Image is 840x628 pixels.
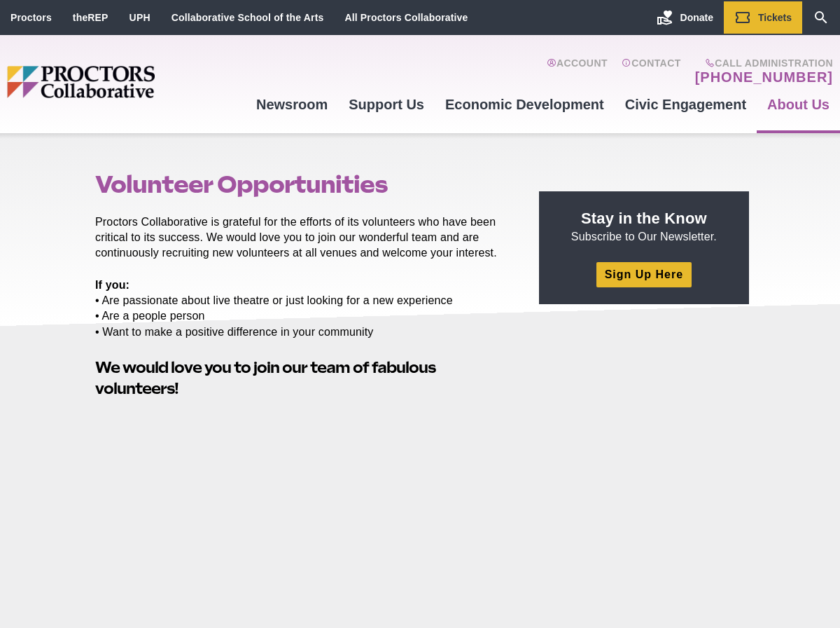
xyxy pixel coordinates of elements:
[7,66,246,97] img: Proctors logo
[95,214,507,261] p: Proctors Collaborative is grateful for the efforts of its volunteers who have been critical to it...
[338,86,435,123] a: Support Us
[73,12,108,23] a: theREP
[596,262,692,287] a: Sign Up Here
[802,1,840,34] a: Search
[95,279,129,291] strong: If you:
[615,86,757,123] a: Civic Engagement
[539,321,749,496] iframe: Advertisement
[758,12,792,23] span: Tickets
[129,12,150,23] a: UPH
[622,57,681,86] a: Contact
[646,1,724,34] a: Donate
[10,12,52,23] a: Proctors
[680,12,713,23] span: Donate
[246,86,338,123] a: Newsroom
[547,57,608,86] a: Account
[95,278,507,339] p: • Are passionate about live theatre or just looking for a new experience • Are a people person • ...
[581,210,707,227] strong: Stay in the Know
[95,357,507,400] h2: !
[344,12,468,23] a: All Proctors Collaborative
[95,171,507,198] h1: Volunteer Opportunities
[695,69,833,86] a: [PHONE_NUMBER]
[691,57,833,69] span: Call Administration
[435,86,615,123] a: Economic Development
[757,86,840,123] a: About Us
[171,12,324,23] a: Collaborative School of the Arts
[724,1,802,34] a: Tickets
[556,208,732,245] p: Subscribe to Our Newsletter.
[95,358,435,398] strong: We would love you to join our team of fabulous volunteers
